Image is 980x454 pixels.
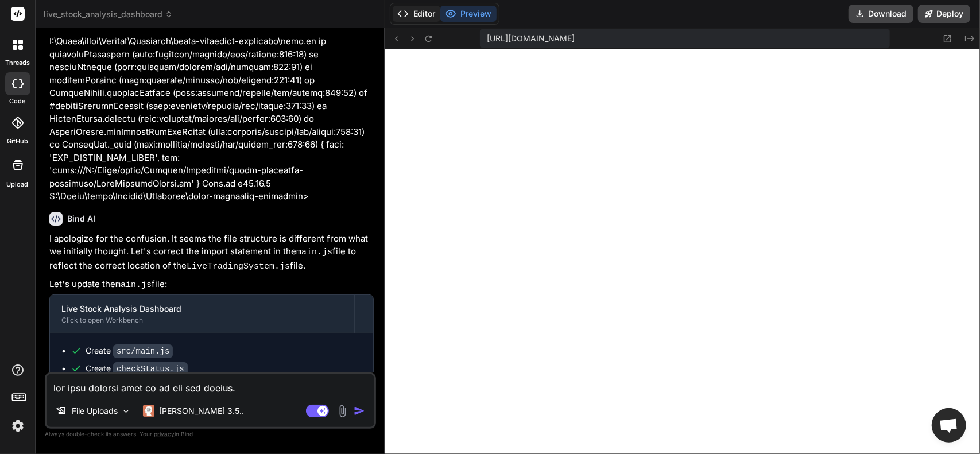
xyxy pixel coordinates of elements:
img: settings [8,416,28,436]
img: icon [354,405,365,417]
code: main.js [296,247,332,257]
code: src/main.js [113,344,173,358]
p: Always double-check its answers. Your in Bind [45,429,376,440]
span: [URL][DOMAIN_NAME] [487,33,575,44]
code: checkStatus.js [113,362,188,376]
p: Let's update the file: [49,278,374,292]
button: Live Stock Analysis DashboardClick to open Workbench [50,295,354,333]
img: attachment [336,405,349,418]
span: live_stock_analysis_dashboard [44,9,173,20]
a: Open chat [932,408,966,443]
code: main.js [115,280,152,290]
button: Deploy [918,5,970,23]
p: I apologize for the confusion. It seems the file structure is different from what we initially th... [49,232,374,274]
div: Live Stock Analysis Dashboard [61,303,343,315]
img: Claude 3.5 Sonnet [143,405,154,417]
div: Click to open Workbench [61,316,343,325]
p: [PERSON_NAME] 3.5.. [159,405,244,417]
button: Editor [393,6,440,22]
label: threads [5,58,30,68]
p: File Uploads [72,405,118,417]
img: Pick Models [121,406,131,416]
div: Create [86,363,188,375]
label: code [10,96,26,106]
iframe: Preview [385,49,980,454]
label: GitHub [7,137,28,146]
button: Preview [440,6,497,22]
div: Create [86,345,173,357]
label: Upload [7,180,29,189]
button: Download [849,5,913,23]
code: LiveTradingSystem.js [187,262,290,271]
h6: Bind AI [67,213,95,224]
span: privacy [154,430,175,437]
